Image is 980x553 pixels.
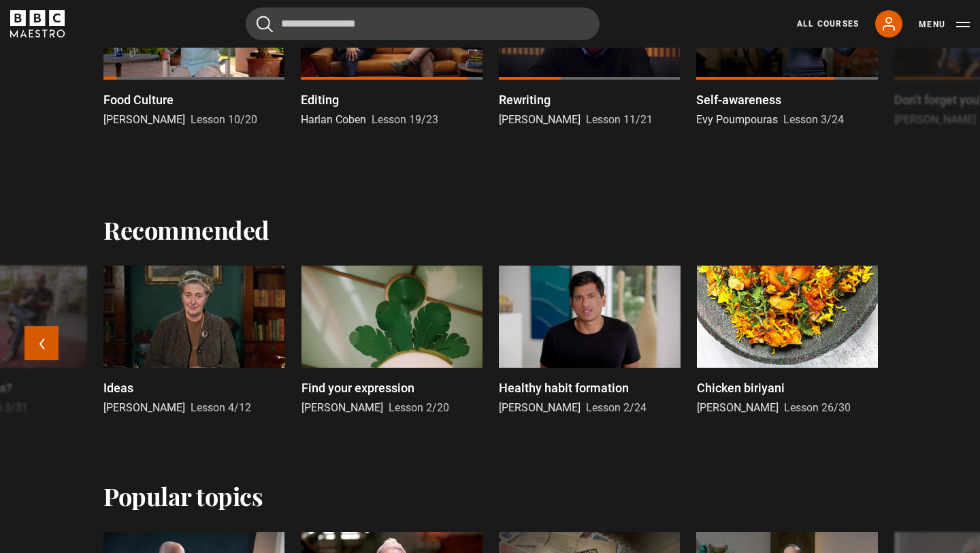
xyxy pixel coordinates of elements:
[894,113,976,126] span: [PERSON_NAME]
[103,481,263,510] h2: Popular topics
[696,91,781,109] p: Self-awareness
[919,18,970,31] button: Toggle navigation
[301,113,366,126] span: Harlan Coben
[697,379,785,397] p: Chicken biriyani
[499,113,581,126] span: [PERSON_NAME]
[697,266,878,416] a: Chicken biriyani [PERSON_NAME] Lesson 26/30
[257,16,273,33] button: Submit the search query
[586,401,647,414] span: Lesson 2/24
[586,113,653,126] span: Lesson 11/21
[696,113,778,126] span: Evy Poumpouras
[103,215,269,244] h2: Recommended
[103,91,174,109] p: Food Culture
[389,401,449,414] span: Lesson 2/20
[10,10,65,37] svg: BBC Maestro
[301,266,483,416] a: Find your expression [PERSON_NAME] Lesson 2/20
[103,401,185,414] span: [PERSON_NAME]
[191,113,257,126] span: Lesson 10/20
[499,266,680,416] a: Healthy habit formation [PERSON_NAME] Lesson 2/24
[301,91,339,109] p: Editing
[246,7,600,40] input: Search
[103,113,185,126] span: [PERSON_NAME]
[191,401,251,414] span: Lesson 4/12
[499,401,581,414] span: [PERSON_NAME]
[783,113,844,126] span: Lesson 3/24
[372,113,438,126] span: Lesson 19/23
[797,18,859,30] a: All Courses
[499,379,629,397] p: Healthy habit formation
[784,401,851,414] span: Lesson 26/30
[301,401,383,414] span: [PERSON_NAME]
[103,379,133,397] p: Ideas
[103,266,284,416] a: Ideas [PERSON_NAME] Lesson 4/12
[499,91,551,109] p: Rewriting
[301,379,414,397] p: Find your expression
[697,401,779,414] span: [PERSON_NAME]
